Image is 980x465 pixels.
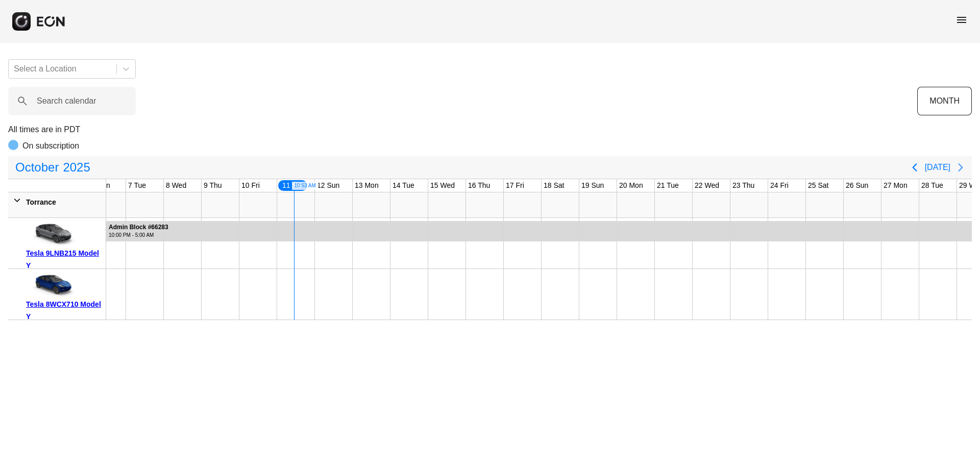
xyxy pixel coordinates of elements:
div: 9 Thu [202,179,224,192]
div: Torrance [26,196,102,208]
div: Tesla 8WCX710 Model Y [26,298,102,323]
div: 11 Sat [277,179,308,192]
div: 8 Wed [164,179,188,192]
img: car [26,222,77,247]
div: 22 Wed [693,179,721,192]
button: MONTH [917,87,972,115]
button: [DATE] [925,158,950,177]
span: 2025 [61,157,92,178]
p: On subscription [22,140,79,152]
img: car [26,273,77,298]
button: October2025 [9,157,96,178]
div: 12 Sun [315,179,341,192]
div: Admin Block #66283 [109,224,168,231]
div: 10 Fri [239,179,262,192]
div: 13 Mon [353,179,381,192]
div: 18 Sat [542,179,566,192]
button: Next page [950,157,971,178]
div: 17 Fri [504,179,526,192]
div: 20 Mon [617,179,645,192]
div: Tesla 9LNB215 Model Y [26,247,102,272]
label: Search calendar [37,95,96,107]
div: 7 Tue [126,179,148,192]
span: menu [955,14,968,26]
div: 26 Sun [844,179,870,192]
div: 28 Tue [919,179,945,192]
div: 10:00 PM - 5:00 AM [109,231,168,239]
p: All times are in PDT [8,124,972,136]
div: 27 Mon [881,179,910,192]
button: Previous page [904,157,925,178]
div: 16 Thu [466,179,492,192]
div: 25 Sat [806,179,830,192]
div: 15 Wed [428,179,457,192]
div: 14 Tue [390,179,416,192]
span: October [13,157,61,178]
div: 19 Sun [579,179,606,192]
div: 21 Tue [655,179,681,192]
div: 23 Thu [730,179,756,192]
div: 24 Fri [768,179,791,192]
